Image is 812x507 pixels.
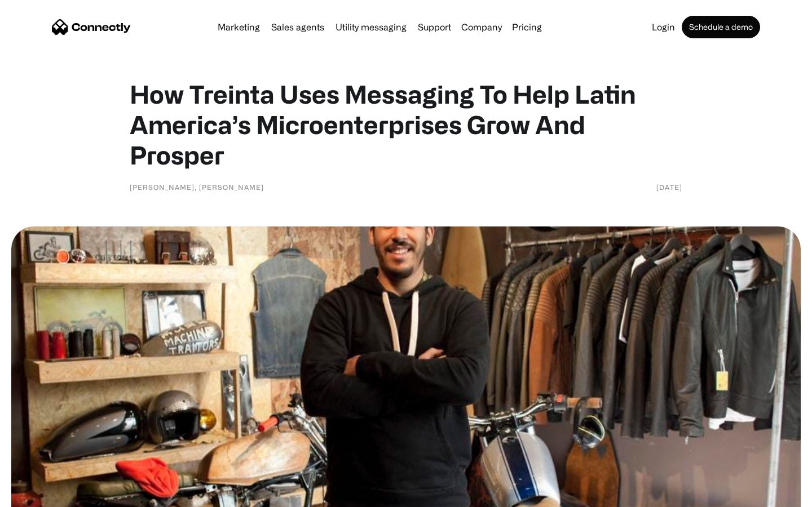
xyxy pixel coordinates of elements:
a: Login [647,23,679,32]
a: Sales agents [267,23,329,32]
a: Schedule a demo [682,16,760,38]
h1: How Treinta Uses Messaging To Help Latin America’s Microenterprises Grow And Prosper [130,79,682,170]
aside: Language selected: English [11,487,68,503]
div: [PERSON_NAME], [PERSON_NAME] [130,181,264,193]
a: Support [413,23,456,32]
a: Utility messaging [331,23,411,32]
a: home [52,19,131,35]
ul: Language list [23,487,68,503]
div: Company [458,19,505,35]
div: [DATE] [656,181,682,193]
a: Pricing [507,23,546,32]
a: Marketing [213,23,264,32]
div: Company [461,19,502,35]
